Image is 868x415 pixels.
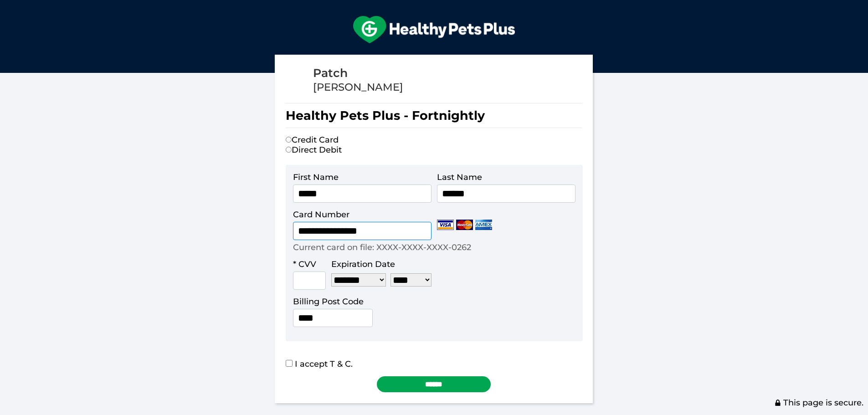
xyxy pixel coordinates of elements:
[286,147,292,153] input: Direct Debit
[286,360,293,367] input: I accept T & C.
[475,220,492,230] img: Amex
[774,398,863,408] span: This page is secure.
[286,103,582,128] h1: Healthy Pets Plus - Fortnightly
[286,145,342,155] label: Direct Debit
[286,137,292,143] input: Credit Card
[293,297,364,307] label: Billing Post Code
[437,172,482,182] label: Last Name
[456,220,473,230] img: Mastercard
[313,81,403,94] div: [PERSON_NAME]
[293,259,316,269] label: * CVV
[286,359,353,369] label: I accept T & C.
[286,135,339,145] label: Credit Card
[437,220,454,230] img: Visa
[293,210,349,220] label: Card Number
[313,66,403,81] div: Patch
[331,259,395,269] label: Expiration Date
[293,172,339,182] label: First Name
[293,242,471,252] p: Current card on file: XXXX-XXXX-XXXX-0262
